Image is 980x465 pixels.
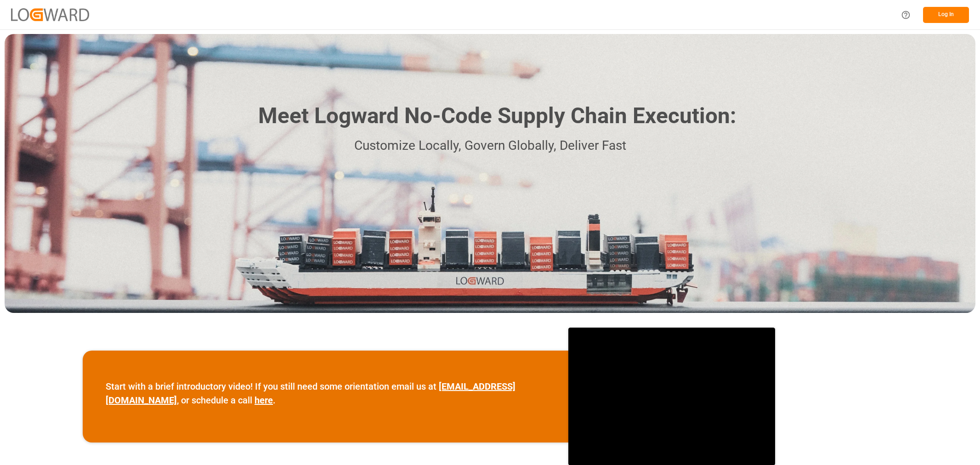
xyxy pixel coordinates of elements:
a: here [255,395,273,406]
h1: Meet Logward No-Code Supply Chain Execution: [258,100,736,132]
p: Start with a brief introductory video! If you still need some orientation email us at , or schedu... [106,380,545,407]
img: Logward_new_orange.png [11,8,89,21]
p: Customize Locally, Govern Globally, Deliver Fast [244,136,736,156]
button: Help Center [895,5,916,25]
button: Log In [923,7,969,23]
